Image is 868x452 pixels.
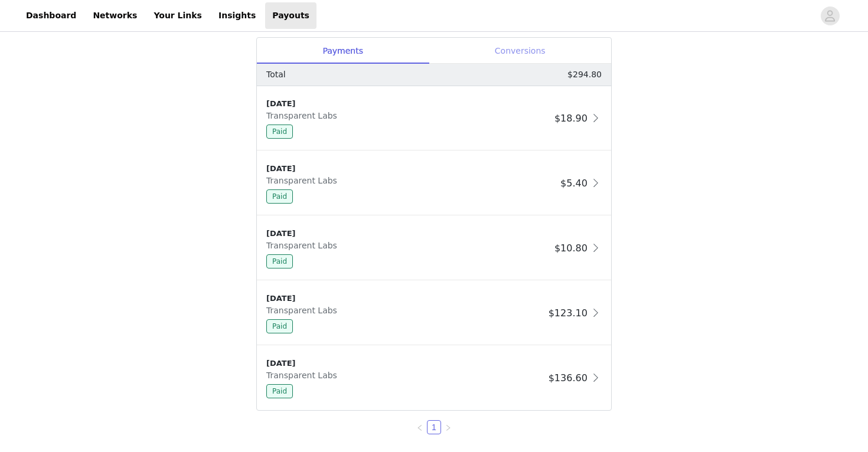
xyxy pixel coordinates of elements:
div: clickable-list-item [257,151,611,216]
li: Previous Page [413,420,427,434]
span: Transparent Labs [266,176,342,185]
span: $136.60 [549,372,588,384]
span: $123.10 [549,307,588,319]
span: Paid [266,254,293,268]
div: [DATE] [266,163,556,175]
span: Transparent Labs [266,306,342,315]
a: Dashboard [19,2,83,29]
a: Payouts [265,2,316,29]
span: Paid [266,319,293,333]
span: Paid [266,189,293,204]
span: Paid [266,125,293,139]
div: clickable-list-item [257,281,611,346]
div: Payments [257,38,429,64]
span: Transparent Labs [266,371,342,380]
div: clickable-list-item [257,86,611,151]
p: $294.80 [567,68,602,81]
a: Insights [211,2,263,29]
div: [DATE] [266,228,550,240]
span: $18.90 [554,113,588,124]
div: clickable-list-item [257,346,611,410]
span: Transparent Labs [266,111,342,120]
a: Your Links [146,2,209,29]
p: Total [266,68,286,81]
div: clickable-list-item [257,216,611,281]
span: Paid [266,384,293,398]
div: avatar [824,6,836,25]
i: icon: left [416,424,423,431]
a: 1 [428,421,440,434]
span: Transparent Labs [266,241,342,250]
div: [DATE] [266,98,550,110]
span: $10.80 [554,243,588,254]
li: 1 [427,420,441,434]
i: icon: right [445,424,452,431]
div: [DATE] [266,293,544,304]
div: [DATE] [266,358,544,369]
a: Networks [86,2,144,29]
li: Next Page [441,420,455,434]
div: Conversions [429,38,611,64]
span: $5.40 [560,178,588,189]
